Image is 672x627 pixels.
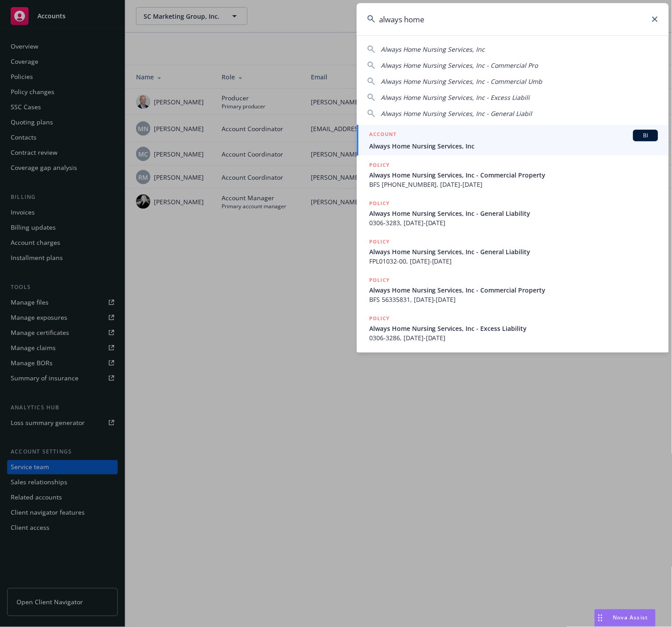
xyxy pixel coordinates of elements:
span: Always Home Nursing Services, Inc [369,141,658,151]
a: ACCOUNTBIAlways Home Nursing Services, Inc [357,125,669,156]
span: BFS 56335831, [DATE]-[DATE] [369,295,658,304]
span: 0306-3286, [DATE]-[DATE] [369,333,658,342]
span: Always Home Nursing Services, Inc - Excess Liability [369,324,658,333]
a: POLICYAlways Home Nursing Services, Inc - Commercial PropertyBFS [PHONE_NUMBER], [DATE]-[DATE] [357,156,669,194]
h5: POLICY [369,161,390,169]
h5: POLICY [369,199,390,208]
span: Nova Assist [613,614,648,622]
h5: POLICY [369,237,390,246]
span: Always Home Nursing Services, Inc - Commercial Property [369,285,658,295]
span: Always Home Nursing Services, Inc - Commercial Umb [381,77,543,86]
span: 0306-3283, [DATE]-[DATE] [369,218,658,227]
a: POLICYAlways Home Nursing Services, Inc - General LiabilityFPL01032-00, [DATE]-[DATE] [357,232,669,271]
span: BFS [PHONE_NUMBER], [DATE]-[DATE] [369,180,658,189]
span: Always Home Nursing Services, Inc - General Liability [369,209,658,218]
span: Always Home Nursing Services, Inc - General Liabil [381,109,532,118]
h5: ACCOUNT [369,130,396,140]
span: Always Home Nursing Services, Inc - Commercial Property [369,170,658,180]
button: Nova Assist [594,609,656,627]
span: Always Home Nursing Services, Inc - Excess Liabili [381,93,530,102]
a: POLICYAlways Home Nursing Services, Inc - General Liability0306-3283, [DATE]-[DATE] [357,194,669,232]
input: Search... [357,3,669,35]
span: Always Home Nursing Services, Inc - Commercial Pro [381,61,538,70]
span: Always Home Nursing Services, Inc - General Liability [369,247,658,256]
span: BI [637,132,655,140]
span: FPL01032-00, [DATE]-[DATE] [369,256,658,266]
span: Always Home Nursing Services, Inc [381,45,485,54]
h5: POLICY [369,314,390,323]
a: POLICYAlways Home Nursing Services, Inc - Excess Liability0306-3286, [DATE]-[DATE] [357,309,669,347]
a: POLICYAlways Home Nursing Services, Inc - Commercial PropertyBFS 56335831, [DATE]-[DATE] [357,271,669,309]
h5: POLICY [369,276,390,285]
div: Drag to move [595,610,606,627]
